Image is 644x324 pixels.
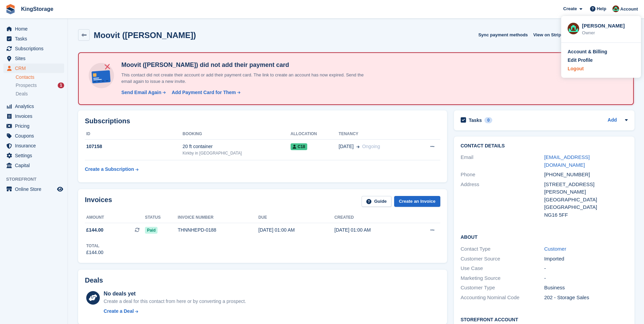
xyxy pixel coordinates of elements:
th: Due [258,212,334,223]
a: Add Payment Card for Them [169,89,241,96]
div: Add Payment Card for Them [172,89,236,96]
div: Email [461,154,544,169]
div: - [544,265,628,272]
div: Marketing Source [461,274,544,282]
span: Prospects [16,82,37,89]
h2: Invoices [85,196,112,207]
div: Customer Type [461,284,544,292]
div: Phone [461,171,544,179]
a: Contacts [16,74,64,80]
span: CRM [15,64,56,73]
div: 20 ft container [183,143,291,150]
a: [EMAIL_ADDRESS][DOMAIN_NAME] [544,154,590,168]
h2: Moovit ([PERSON_NAME]) [94,31,196,40]
span: Ongoing [362,144,380,149]
h4: Moovit ([PERSON_NAME]) did not add their payment card [118,61,373,69]
div: [PERSON_NAME] [582,22,634,28]
th: Created [334,212,410,223]
span: Invoices [15,111,56,121]
a: Create an Invoice [394,196,440,207]
div: Send Email Again [121,89,161,96]
a: Prospects 1 [16,82,64,89]
span: View on Stripe [533,32,564,38]
a: menu [3,44,64,53]
div: 107158 [85,143,183,150]
div: No deals yet [104,290,246,298]
a: KingStorage [18,3,56,15]
div: Business [544,284,628,292]
a: Create a Subscription [85,163,139,176]
a: menu [3,54,64,63]
span: Deals [16,91,28,97]
div: [DATE] 01:00 AM [258,227,334,234]
h2: Tasks [469,117,482,123]
span: Capital [15,161,56,170]
div: 0 [484,117,492,123]
a: menu [3,151,64,160]
span: Create [563,5,577,12]
a: Logout [568,65,634,72]
div: Kirkby in [GEOGRAPHIC_DATA] [183,150,291,156]
a: Preview store [56,185,64,193]
a: Deals [16,90,64,97]
img: John King [568,23,579,34]
th: Booking [183,129,291,140]
h2: Storefront Account [461,316,628,323]
div: [PHONE_NUMBER] [544,171,628,179]
span: Account [620,6,638,13]
th: Amount [85,212,145,223]
div: 202 - Storage Sales [544,294,628,302]
div: THNNHEPD-0188 [178,227,259,234]
div: Create a Deal [104,308,134,315]
a: menu [3,102,64,111]
img: John King [612,5,619,12]
div: NG16 5FF [544,211,628,219]
div: [GEOGRAPHIC_DATA] [544,196,628,204]
a: menu [3,141,64,150]
div: Use Case [461,265,544,272]
div: Logout [568,65,584,72]
span: Online Store [15,184,56,194]
span: Sites [15,54,56,63]
th: ID [85,129,183,140]
a: Customer [544,246,566,252]
div: Customer Source [461,255,544,263]
button: Sync payment methods [478,29,528,40]
h2: Deals [85,276,103,284]
a: menu [3,184,64,194]
h2: Contact Details [461,143,628,149]
span: Coupons [15,131,56,141]
a: View on Stripe [531,29,572,40]
span: C18 [291,143,307,150]
div: - [544,274,628,282]
div: Accounting Nominal Code [461,294,544,302]
span: Insurance [15,141,56,150]
a: menu [3,24,64,34]
th: Tenancy [339,129,415,140]
img: no-card-linked-e7822e413c904bf8b177c4d89f31251c4716f9871600ec3ca5bfc59e148c83f4.svg [87,61,116,90]
a: menu [3,111,64,121]
a: menu [3,131,64,141]
div: Address [461,181,544,219]
span: [DATE] [339,143,354,150]
div: Imported [544,255,628,263]
th: Invoice number [178,212,259,223]
th: Allocation [291,129,339,140]
div: [GEOGRAPHIC_DATA] [544,203,628,211]
a: Create a Deal [104,308,246,315]
th: Status [145,212,178,223]
h2: Subscriptions [85,117,440,125]
span: Home [15,24,56,34]
h2: About [461,233,628,240]
div: Contact Type [461,245,544,253]
a: Guide [362,196,391,207]
a: menu [3,34,64,43]
span: Help [597,5,606,12]
a: Account & Billing [568,48,634,55]
div: Edit Profile [568,57,593,64]
a: Edit Profile [568,57,634,64]
img: stora-icon-8386f47178a22dfd0bd8f6a31ec36ba5ce8667c1dd55bd0f319d3a0aa187defe.svg [5,4,16,14]
span: Tasks [15,34,56,43]
span: Storefront [6,176,68,183]
div: Total [86,243,104,249]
